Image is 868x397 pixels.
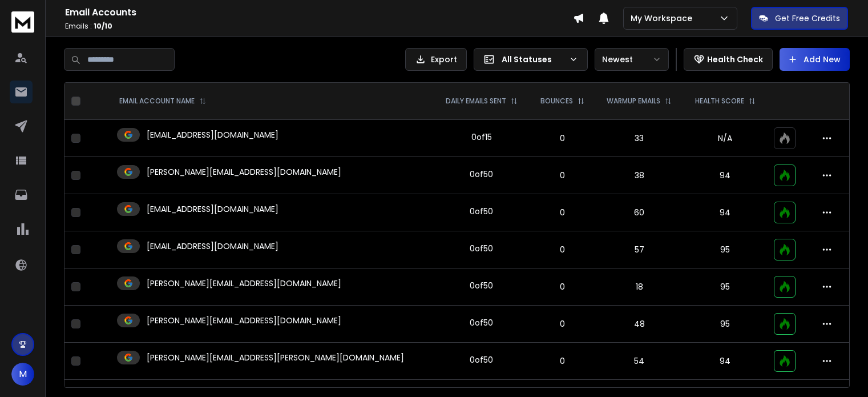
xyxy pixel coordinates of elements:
[595,231,684,268] td: 57
[536,355,588,367] p: 0
[147,352,404,363] p: [PERSON_NAME][EMAIL_ADDRESS][PERSON_NAME][DOMAIN_NAME]
[65,22,573,31] p: Emails :
[536,244,588,255] p: 0
[470,206,493,217] div: 0 of 50
[691,133,760,144] p: N/A
[147,166,341,178] p: [PERSON_NAME][EMAIL_ADDRESS][DOMAIN_NAME]
[780,48,850,71] button: Add New
[470,317,493,328] div: 0 of 50
[536,281,588,292] p: 0
[751,7,848,30] button: Get Free Credits
[536,207,588,218] p: 0
[595,48,669,71] button: Newest
[502,54,564,65] p: All Statuses
[707,54,763,65] p: Health Check
[11,363,34,386] button: M
[536,318,588,330] p: 0
[684,231,767,268] td: 95
[595,343,684,380] td: 54
[147,278,341,289] p: [PERSON_NAME][EMAIL_ADDRESS][DOMAIN_NAME]
[65,6,573,19] h1: Email Accounts
[540,97,573,106] p: BOUNCES
[595,120,684,157] td: 33
[595,306,684,343] td: 48
[536,170,588,181] p: 0
[595,157,684,194] td: 38
[471,131,492,143] div: 0 of 15
[684,268,767,306] td: 95
[775,13,840,24] p: Get Free Credits
[470,169,493,180] div: 0 of 50
[119,97,206,106] div: EMAIL ACCOUNT NAME
[147,240,278,252] p: [EMAIL_ADDRESS][DOMAIN_NAME]
[470,354,493,366] div: 0 of 50
[684,343,767,380] td: 94
[684,48,773,71] button: Health Check
[684,157,767,194] td: 94
[595,268,684,306] td: 18
[11,11,34,33] img: logo
[684,194,767,231] td: 94
[147,129,278,141] p: [EMAIL_ADDRESS][DOMAIN_NAME]
[536,133,588,144] p: 0
[695,97,744,106] p: HEALTH SCORE
[631,13,697,24] p: My Workspace
[147,315,341,326] p: [PERSON_NAME][EMAIL_ADDRESS][DOMAIN_NAME]
[684,306,767,343] td: 95
[446,97,506,106] p: DAILY EMAILS SENT
[405,48,467,71] button: Export
[470,280,493,291] div: 0 of 50
[470,243,493,254] div: 0 of 50
[595,194,684,231] td: 60
[607,97,660,106] p: WARMUP EMAILS
[147,203,278,215] p: [EMAIL_ADDRESS][DOMAIN_NAME]
[94,21,112,31] span: 10 / 10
